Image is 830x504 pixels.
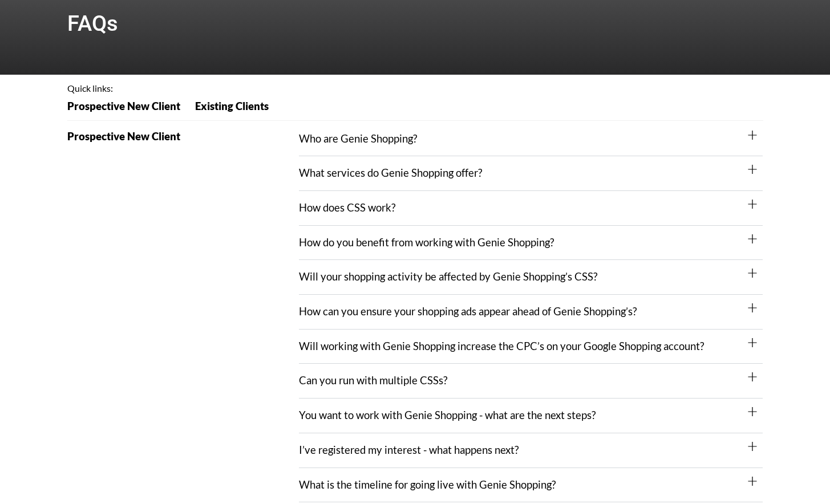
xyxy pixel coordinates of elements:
[299,399,763,433] div: You want to work with Genie Shopping - what are the next steps?
[299,409,596,421] a: You want to work with Genie Shopping - what are the next steps?
[299,468,763,503] div: What is the timeline for going live with Genie Shopping?
[299,340,704,352] a: Will working with Genie Shopping increase the CPC’s on your Google Shopping account?
[299,444,519,456] a: I’ve registered my interest - what happens next?
[67,101,180,112] span: Prospective New Client
[299,364,763,399] div: Can you run with multiple CSSs?
[299,433,763,468] div: I’ve registered my interest - what happens next?
[67,84,763,93] h4: Quick links:
[299,132,417,145] a: Who are Genie Shopping?
[299,166,482,179] a: What services do Genie Shopping offer?
[299,330,763,364] div: Will working with Genie Shopping increase the CPC’s on your Google Shopping account?
[299,236,554,249] a: How do you benefit from working with Genie Shopping?
[299,201,395,214] a: How does CSS work?
[67,101,188,119] a: Prospective New Client
[299,295,763,330] div: How can you ensure your shopping ads appear ahead of Genie Shopping’s?
[299,122,763,157] div: Who are Genie Shopping?
[67,131,299,142] h2: Prospective New Client
[299,305,637,318] a: How can you ensure your shopping ads appear ahead of Genie Shopping’s?
[299,478,556,491] a: What is the timeline for going live with Genie Shopping?
[67,13,763,34] h1: FAQs
[188,101,276,119] a: Existing Clients
[299,260,763,295] div: Will your shopping activity be affected by Genie Shopping’s CSS?
[299,226,763,261] div: How do you benefit from working with Genie Shopping?
[299,270,597,283] a: Will your shopping activity be affected by Genie Shopping’s CSS?
[299,374,447,387] a: Can you run with multiple CSSs?
[299,156,763,191] div: What services do Genie Shopping offer?
[195,101,269,112] span: Existing Clients
[299,191,763,226] div: How does CSS work?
